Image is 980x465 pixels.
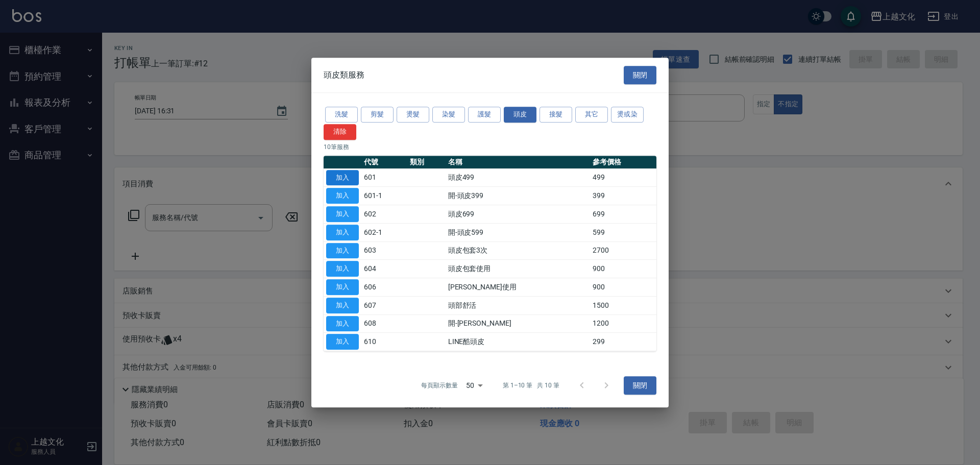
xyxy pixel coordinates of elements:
[611,107,644,123] button: 燙或染
[326,188,359,204] button: 加入
[421,381,458,390] p: 每頁顯示數量
[432,107,465,123] button: 染髮
[446,314,591,333] td: 開-[PERSON_NAME]
[446,296,591,314] td: 頭部舒活
[590,223,656,241] td: 599
[326,261,359,277] button: 加入
[590,187,656,205] td: 399
[590,260,656,278] td: 900
[446,278,591,297] td: [PERSON_NAME]使用
[590,333,656,351] td: 299
[624,376,656,395] button: 關閉
[590,241,656,260] td: 2700
[361,333,407,351] td: 610
[361,223,407,241] td: 602-1
[446,223,591,241] td: 開-頭皮599
[325,107,358,123] button: 洗髮
[361,205,407,224] td: 602
[590,296,656,314] td: 1500
[361,107,394,123] button: 剪髮
[324,70,364,80] span: 頭皮類服務
[324,124,356,140] button: 清除
[326,334,359,350] button: 加入
[361,241,407,260] td: 603
[361,278,407,297] td: 606
[624,66,656,85] button: 關閉
[326,298,359,313] button: 加入
[324,142,656,152] p: 10 筆服務
[590,156,656,169] th: 參考價格
[575,107,608,123] button: 其它
[397,107,429,123] button: 燙髮
[326,243,359,259] button: 加入
[590,314,656,333] td: 1200
[361,314,407,333] td: 608
[468,107,501,123] button: 護髮
[326,170,359,186] button: 加入
[590,168,656,187] td: 499
[540,107,572,123] button: 接髮
[462,372,486,399] div: 50
[326,225,359,240] button: 加入
[407,156,446,169] th: 類別
[326,316,359,332] button: 加入
[446,156,591,169] th: 名稱
[446,333,591,351] td: LINE酷頭皮
[361,296,407,314] td: 607
[446,187,591,205] td: 開-頭皮399
[326,206,359,222] button: 加入
[446,241,591,260] td: 頭皮包套3次
[446,168,591,187] td: 頭皮499
[361,260,407,278] td: 604
[361,168,407,187] td: 601
[446,205,591,224] td: 頭皮699
[503,381,559,390] p: 第 1–10 筆 共 10 筆
[590,278,656,297] td: 900
[361,187,407,205] td: 601-1
[446,260,591,278] td: 頭皮包套使用
[361,156,407,169] th: 代號
[326,279,359,295] button: 加入
[590,205,656,224] td: 699
[504,107,536,123] button: 頭皮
